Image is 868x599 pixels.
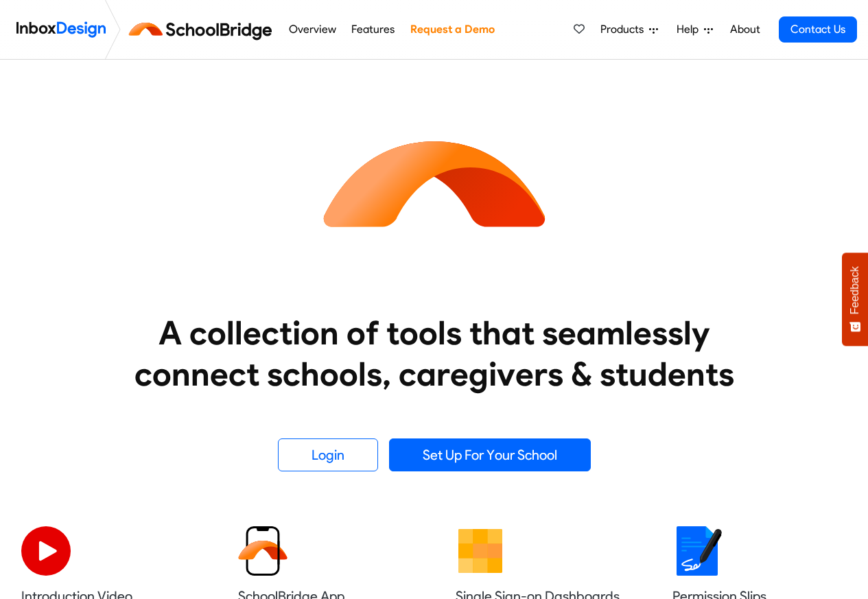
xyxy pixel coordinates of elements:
heading: A collection of tools that seamlessly connect schools, caregivers & students [108,312,760,395]
img: 2022_01_13_icon_sb_app.svg [238,526,288,576]
img: schoolbridge logo [126,13,281,46]
button: Feedback - Show survey [842,252,868,346]
a: Products [595,16,664,43]
span: Feedback [849,266,861,314]
span: Products [600,21,649,38]
img: 2022_01_13_icon_grid.svg [456,526,505,576]
img: icon_schoolbridge.svg [311,60,558,307]
a: About [726,16,764,43]
a: Login [278,438,378,471]
a: Help [671,16,718,43]
span: Help [677,21,704,38]
a: Overview [285,16,340,43]
img: 2022_01_18_icon_signature.svg [672,526,722,576]
a: Features [348,16,399,43]
a: Set Up For Your School [389,438,591,471]
a: Request a Demo [406,16,498,43]
img: 2022_07_11_icon_video_playback.svg [21,526,71,576]
a: Contact Us [779,16,857,43]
